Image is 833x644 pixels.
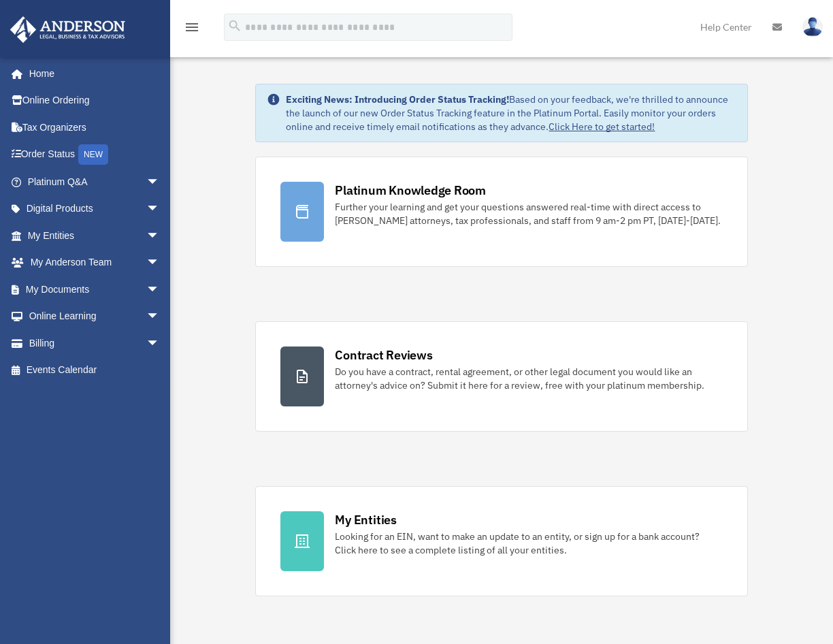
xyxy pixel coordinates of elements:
[10,249,180,276] a: My Anderson Teamarrow_drop_down
[146,276,174,304] span: arrow_drop_down
[549,120,655,133] a: Click Here to get started!
[184,24,200,35] a: menu
[10,60,174,87] a: Home
[335,182,486,199] div: Platinum Knowledge Room
[10,329,180,357] a: Billingarrow_drop_down
[286,93,509,106] strong: Exciting News: Introducing Order Status Tracking!
[10,141,180,169] a: Order StatusNEW
[255,486,747,596] a: My Entities Looking for an EIN, want to make an update to an entity, or sign up for a bank accoun...
[10,276,180,303] a: My Documentsarrow_drop_down
[227,18,242,33] i: search
[10,114,180,141] a: Tax Organizers
[286,93,736,133] div: Based on your feedback, we're thrilled to announce the launch of our new Order Status Tracking fe...
[255,157,747,267] a: Platinum Knowledge Room Further your learning and get your questions answered real-time with dire...
[335,347,432,364] div: Contract Reviews
[10,303,180,330] a: Online Learningarrow_drop_down
[146,222,174,250] span: arrow_drop_down
[78,144,108,165] div: NEW
[255,321,747,432] a: Contract Reviews Do you have a contract, rental agreement, or other legal document you would like...
[335,200,722,227] div: Further your learning and get your questions answered real-time with direct access to [PERSON_NAM...
[146,329,174,357] span: arrow_drop_down
[146,303,174,331] span: arrow_drop_down
[10,357,180,384] a: Events Calendar
[184,19,200,35] i: menu
[146,168,174,196] span: arrow_drop_down
[6,16,129,43] img: Anderson Advisors Platinum Portal
[802,17,823,37] img: User Pic
[335,530,722,557] div: Looking for an EIN, want to make an update to an entity, or sign up for a bank account? Click her...
[146,249,174,277] span: arrow_drop_down
[10,195,180,223] a: Digital Productsarrow_drop_down
[10,168,180,195] a: Platinum Q&Aarrow_drop_down
[146,195,174,223] span: arrow_drop_down
[10,87,180,114] a: Online Ordering
[335,365,722,392] div: Do you have a contract, rental agreement, or other legal document you would like an attorney's ad...
[335,511,396,528] div: My Entities
[10,222,180,249] a: My Entitiesarrow_drop_down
